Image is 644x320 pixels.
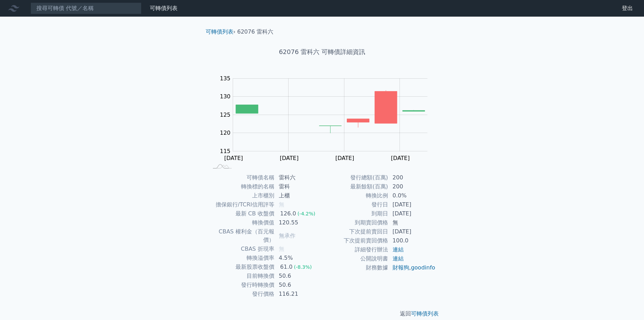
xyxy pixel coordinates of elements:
[322,245,388,254] td: 詳細發行辦法
[208,290,275,299] td: 發行價格
[208,218,275,227] td: 轉換價值
[391,155,410,161] tspan: [DATE]
[275,191,322,200] td: 上櫃
[275,290,322,299] td: 116.21
[216,75,438,161] g: Chart
[322,254,388,263] td: 公開說明書
[150,5,178,11] a: 可轉債列表
[220,93,231,100] tspan: 130
[279,263,294,271] div: 61.0
[31,2,141,14] input: 搜尋可轉債 代號／名稱
[208,245,275,254] td: CBAS 折現率
[322,209,388,218] td: 到期日
[298,211,316,216] span: (-4.2%)
[275,272,322,281] td: 50.6
[280,155,299,161] tspan: [DATE]
[275,218,322,227] td: 120.55
[220,130,231,136] tspan: 120
[388,191,436,200] td: 0.0%
[206,28,233,35] a: 可轉債列表
[393,264,409,271] a: 財報狗
[322,182,388,191] td: 最新餘額(百萬)
[208,191,275,200] td: 上市櫃別
[279,232,295,239] span: 無承作
[279,210,298,218] div: 126.0
[208,281,275,290] td: 發行時轉換價
[388,200,436,209] td: [DATE]
[388,227,436,236] td: [DATE]
[388,173,436,182] td: 200
[393,246,404,253] a: 連結
[208,263,275,272] td: 最新股票收盤價
[275,254,322,263] td: 4.5%
[275,281,322,290] td: 50.6
[294,264,312,270] span: (-8.3%)
[279,201,284,208] span: 無
[388,209,436,218] td: [DATE]
[388,263,436,272] td: ,
[236,90,425,133] g: Series
[208,227,275,245] td: CBAS 權利金（百元報價）
[200,310,444,318] p: 返回
[208,200,275,209] td: 擔保銀行/TCRI信用評等
[208,254,275,263] td: 轉換溢價率
[208,272,275,281] td: 目前轉換價
[411,264,435,271] a: goodinfo
[220,112,231,118] tspan: 125
[388,218,436,227] td: 無
[237,28,273,36] li: 62076 雷科六
[220,148,231,154] tspan: 115
[322,173,388,182] td: 發行總額(百萬)
[322,200,388,209] td: 發行日
[208,182,275,191] td: 轉換標的名稱
[322,227,388,236] td: 下次提前賣回日
[275,173,322,182] td: 雷科六
[208,173,275,182] td: 可轉債名稱
[322,191,388,200] td: 轉換比例
[279,246,284,252] span: 無
[616,3,638,14] a: 登出
[322,218,388,227] td: 到期賣回價格
[322,236,388,245] td: 下次提前賣回價格
[220,75,231,82] tspan: 135
[206,28,235,36] li: ›
[322,263,388,272] td: 財務數據
[275,182,322,191] td: 雷科
[393,255,404,262] a: 連結
[388,236,436,245] td: 100.0
[200,47,444,57] h1: 62076 雷科六 可轉債詳細資訊
[208,209,275,218] td: 最新 CB 收盤價
[411,310,439,317] a: 可轉債列表
[335,155,354,161] tspan: [DATE]
[224,155,243,161] tspan: [DATE]
[388,182,436,191] td: 200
